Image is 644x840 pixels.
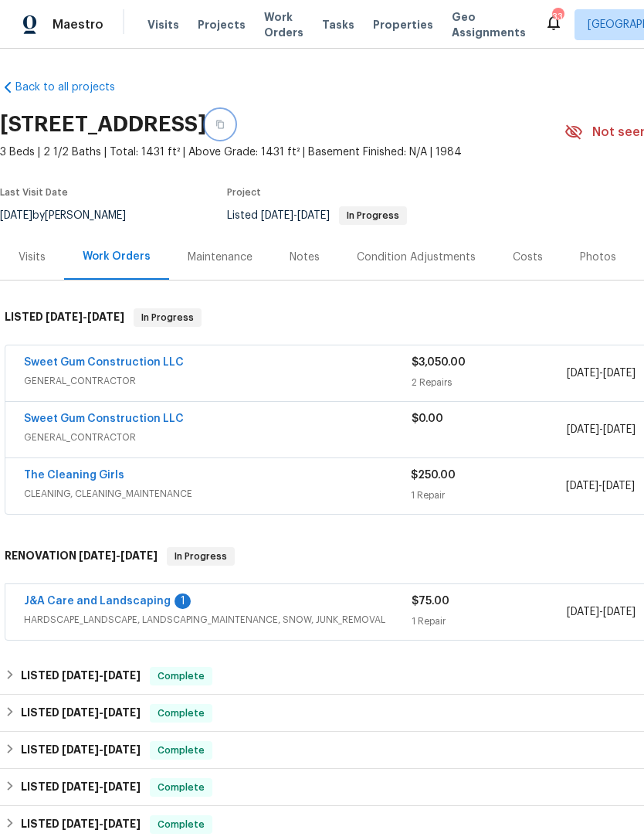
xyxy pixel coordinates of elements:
span: Complete [151,817,211,832]
span: [DATE] [566,481,598,491]
div: Costs [513,250,543,265]
span: [DATE] [103,781,141,792]
span: Maestro [53,17,103,32]
span: [DATE] [567,424,599,435]
span: - [567,366,636,381]
a: The Cleaning Girls [24,470,124,481]
h6: RENOVATION [5,547,158,566]
span: - [567,422,636,437]
span: Geo Assignments [452,9,526,40]
div: Maintenance [188,250,253,265]
span: [DATE] [62,781,99,792]
span: [DATE] [603,368,636,379]
span: [DATE] [103,744,141,755]
h6: LISTED [21,741,141,760]
span: [DATE] [87,311,124,322]
span: - [62,818,141,829]
span: Complete [151,743,211,758]
span: Complete [151,780,211,795]
span: GENERAL_CONTRACTOR [24,430,412,445]
div: Condition Adjustments [357,250,476,265]
span: [DATE] [103,818,141,829]
span: - [566,478,635,494]
h6: LISTED [21,815,141,834]
a: Sweet Gum Construction LLC [24,357,184,368]
span: [DATE] [62,744,99,755]
span: Complete [151,706,211,721]
div: 1 [175,593,191,609]
span: - [79,550,158,561]
span: [DATE] [603,607,636,617]
a: Sweet Gum Construction LLC [24,413,184,424]
span: $75.00 [412,596,449,607]
span: In Progress [341,211,405,220]
span: [DATE] [103,670,141,681]
span: [DATE] [62,707,99,718]
span: Project [227,188,261,197]
span: Work Orders [264,9,303,40]
span: [DATE] [603,424,636,435]
span: GENERAL_CONTRACTOR [24,373,412,389]
div: 1 Repair [412,614,567,629]
span: - [46,311,124,322]
div: 1 Repair [411,488,565,503]
h6: LISTED [5,308,124,327]
button: Copy Address [206,111,234,138]
h6: LISTED [21,667,141,685]
span: $0.00 [412,413,443,424]
span: Listed [227,210,407,221]
span: [DATE] [567,368,599,379]
span: Complete [151,668,211,684]
div: Visits [19,250,46,265]
span: [DATE] [46,311,83,322]
span: [DATE] [62,670,99,681]
span: [DATE] [103,707,141,718]
span: Tasks [322,19,354,30]
span: [DATE] [567,607,599,617]
span: CLEANING, CLEANING_MAINTENANCE [24,486,411,502]
div: Photos [580,250,616,265]
span: - [62,744,141,755]
h6: LISTED [21,704,141,723]
h6: LISTED [21,778,141,797]
span: [DATE] [62,818,99,829]
span: - [261,210,330,221]
div: 2 Repairs [412,375,567,390]
span: HARDSCAPE_LANDSCAPE, LANDSCAPING_MAINTENANCE, SNOW, JUNK_REMOVAL [24,612,412,627]
span: [DATE] [261,210,293,221]
span: - [62,670,141,681]
span: In Progress [168,549,233,564]
div: Work Orders [83,249,151,264]
span: $250.00 [411,470,456,481]
span: In Progress [135,310,200,325]
span: Projects [198,17,246,32]
span: $3,050.00 [412,357,466,368]
a: J&A Care and Landscaping [24,596,171,607]
span: [DATE] [297,210,330,221]
span: [DATE] [79,550,116,561]
span: - [567,604,636,620]
span: Properties [373,17,433,32]
div: Notes [290,250,320,265]
div: 33 [552,9,563,25]
span: - [62,707,141,718]
span: - [62,781,141,792]
span: [DATE] [602,481,635,491]
span: Visits [147,17,179,32]
span: [DATE] [120,550,158,561]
